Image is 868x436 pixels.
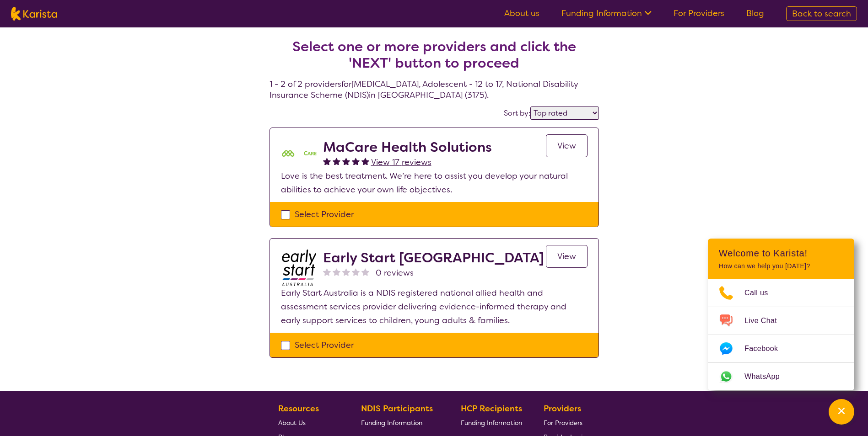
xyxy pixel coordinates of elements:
[461,419,522,427] span: Funding Information
[278,415,340,430] a: About Us
[361,403,433,414] b: NDIS Participants
[544,419,582,427] span: For Providers
[342,268,350,276] img: nonereviewstar
[281,139,318,169] img: mgttalrdbt23wl6urpfy.png
[352,268,360,276] img: nonereviewstar
[333,157,340,165] img: fullstar
[371,155,431,169] a: View 17 reviews
[342,157,350,165] img: fullstar
[323,157,331,165] img: fullstar
[376,266,414,280] span: 0 reviews
[557,251,576,262] span: View
[361,415,440,430] a: Funding Information
[561,8,652,19] a: Funding Information
[719,262,843,270] p: How can we help you [DATE]?
[281,250,318,286] img: bdpoyytkvdhmeftzccod.jpg
[746,8,764,19] a: Blog
[674,8,724,19] a: For Providers
[323,250,544,266] h2: Early Start [GEOGRAPHIC_DATA]
[544,415,586,430] a: For Providers
[278,403,319,414] b: Resources
[792,8,851,19] span: Back to search
[11,7,57,21] img: Karista logo
[546,245,588,268] a: View
[744,370,791,383] span: WhatsApp
[708,239,854,390] div: Channel Menu
[744,286,779,300] span: Call us
[544,403,581,414] b: Providers
[708,279,854,390] ul: Choose channel
[708,363,854,390] a: Web link opens in a new tab.
[333,268,340,276] img: nonereviewstar
[557,140,576,151] span: View
[744,342,789,356] span: Facebook
[461,415,522,430] a: Funding Information
[504,8,539,19] a: About us
[786,6,857,21] a: Back to search
[352,157,360,165] img: fullstar
[461,403,522,414] b: HCP Recipients
[371,157,431,168] span: View 17 reviews
[361,157,369,165] img: fullstar
[504,108,530,118] label: Sort by:
[281,286,588,327] p: Early Start Australia is a NDIS registered national allied health and assessment services provide...
[361,419,422,427] span: Funding Information
[719,248,843,259] h2: Welcome to Karista!
[281,169,588,197] p: Love is the best treatment. We’re here to assist you develop your natural abilities to achieve yo...
[270,16,599,101] h4: 1 - 2 of 2 providers for [MEDICAL_DATA] , Adolescent - 12 to 17 , National Disability Insurance S...
[829,399,854,425] button: Channel Menu
[323,139,492,155] h2: MaCare Health Solutions
[323,268,331,276] img: nonereviewstar
[278,419,306,427] span: About Us
[744,314,788,328] span: Live Chat
[280,38,588,71] h2: Select one or more providers and click the 'NEXT' button to proceed
[361,268,369,276] img: nonereviewstar
[546,134,588,157] a: View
